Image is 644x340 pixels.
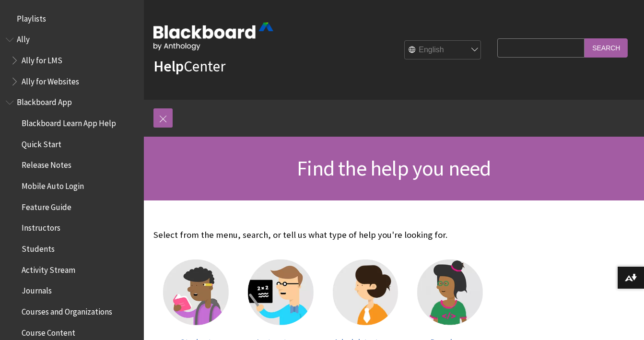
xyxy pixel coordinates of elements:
[22,325,75,338] span: Course Content
[17,11,46,23] span: Playlists
[6,11,138,27] nav: Book outline for Playlists
[17,32,30,45] span: Ally
[333,259,398,325] img: Administrator
[22,199,71,212] span: Feature Guide
[22,115,116,128] span: Blackboard Learn App Help
[22,262,75,275] span: Activity Stream
[22,73,79,86] span: Ally for Websites
[585,38,628,57] input: Search
[22,178,84,191] span: Mobile Auto Login
[297,155,491,181] span: Find the help you need
[153,57,225,76] a: HelpCenter
[22,52,62,65] span: Ally for LMS
[405,41,481,60] select: Site Language Selector
[22,241,55,254] span: Students
[153,23,273,50] img: Blackboard by Anthology
[6,32,138,90] nav: Book outline for Anthology Ally Help
[153,57,184,76] strong: Help
[22,136,61,149] span: Quick Start
[22,220,60,233] span: Instructors
[248,259,314,325] img: Instructor
[22,157,71,170] span: Release Notes
[22,283,52,296] span: Journals
[163,259,229,325] img: Student
[153,229,492,241] p: Select from the menu, search, or tell us what type of help you're looking for.
[17,94,72,107] span: Blackboard App
[22,304,112,317] span: Courses and Organizations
